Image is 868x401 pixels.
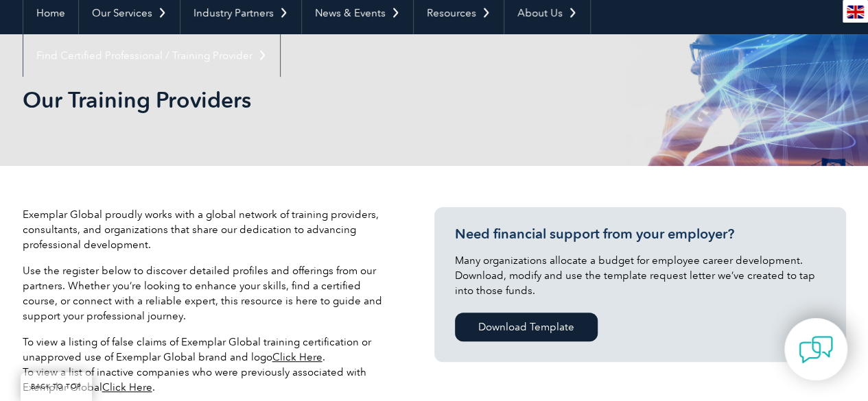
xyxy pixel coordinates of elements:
p: To view a listing of false claims of Exemplar Global training certification or unapproved use of ... [23,335,393,395]
p: Exemplar Global proudly works with a global network of training providers, consultants, and organ... [23,207,393,252]
a: Find Certified Professional / Training Provider [23,34,280,77]
a: Download Template [455,313,598,341]
a: Click Here [272,351,322,363]
h3: Need financial support from your employer? [455,226,825,243]
a: BACK TO TOP [21,372,92,401]
p: Use the register below to discover detailed profiles and offerings from our partners. Whether you... [23,263,393,324]
img: en [847,5,864,19]
a: Click Here [102,381,152,393]
p: Many organizations allocate a budget for employee career development. Download, modify and use th... [455,253,825,298]
h2: Our Training Providers [23,89,599,111]
img: contact-chat.png [799,332,833,367]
